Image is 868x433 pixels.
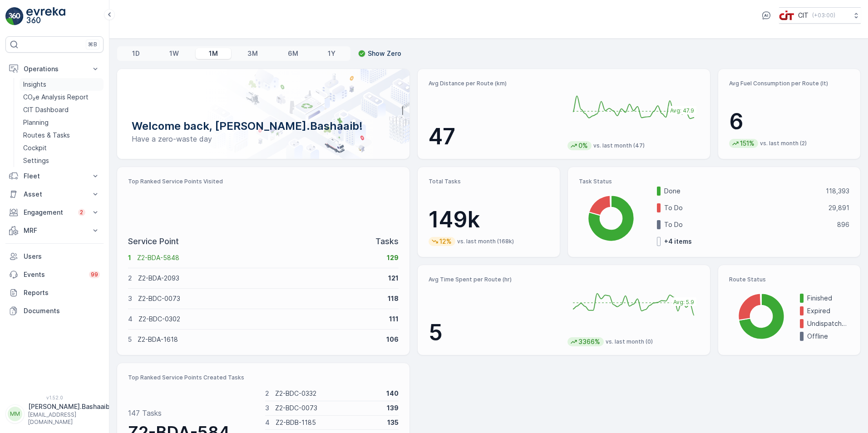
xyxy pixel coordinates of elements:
p: vs. last month (168k) [457,238,514,245]
p: 121 [388,274,399,283]
a: Reports [5,284,104,302]
button: MRF [5,221,104,240]
p: 111 [389,315,399,324]
p: Fleet [24,172,85,181]
p: Z2-BDB-1185 [276,418,381,427]
a: Users [5,247,104,266]
button: Engagement2 [5,203,104,221]
a: Documents [5,302,104,320]
a: Planning [20,116,104,129]
p: 2 [265,389,269,398]
p: vs. last month (47) [593,142,645,149]
p: Welcome back, [PERSON_NAME].Bashaaib! [132,119,395,133]
p: 1D [132,49,140,58]
p: Z2-BDC-0073 [275,403,381,413]
p: 6 [729,108,849,135]
p: 135 [387,418,399,427]
p: Asset [24,190,85,199]
p: Events [24,270,84,279]
div: MM [8,407,22,421]
p: 118,393 [826,187,849,196]
p: 4 [128,315,133,324]
p: Offline [807,332,849,341]
p: Total Tasks [429,178,549,185]
p: + 4 items [664,237,692,246]
p: Task Status [579,178,849,185]
p: Users [24,252,100,261]
p: To Do [664,203,823,212]
a: CO₂e Analysis Report [20,91,104,103]
a: Cockpit [20,142,104,154]
p: CIT [798,11,809,20]
p: 5 [128,335,132,344]
p: 106 [386,335,399,344]
p: CIT Dashboard [23,105,69,114]
button: MM[PERSON_NAME].Bashaaib[EMAIL_ADDRESS][DOMAIN_NAME] [5,402,104,426]
p: 118 [388,294,399,303]
p: vs. last month (2) [760,140,807,147]
p: vs. last month (0) [606,338,653,345]
p: Show Zero [368,49,401,58]
p: Route Status [729,276,849,283]
p: Operations [24,64,85,74]
p: Finished [807,294,849,303]
p: 129 [387,253,399,262]
a: Routes & Tasks [20,129,104,142]
p: Reports [24,288,100,297]
p: Top Ranked Service Points Visited [128,178,399,185]
button: CIT(+03:00) [779,7,861,24]
p: ⌘B [88,41,97,48]
p: Z2-BDA-5848 [137,253,381,262]
p: Avg Fuel Consumption per Route (lt) [729,80,849,87]
p: Engagement [24,208,73,217]
p: Documents [24,306,100,315]
img: cit-logo_pOk6rL0.png [779,10,794,20]
p: 149k [429,206,549,233]
p: Service Point [128,235,179,248]
p: 2 [128,274,132,283]
p: Z2-BDA-1618 [138,335,380,344]
p: 47 [429,123,560,150]
img: logo_light-DOdMpM7g.png [26,7,65,25]
a: Settings [20,154,104,167]
p: Avg Distance per Route (km) [429,80,560,87]
p: 3M [247,49,258,58]
p: Have a zero-waste day [132,133,395,144]
p: Z2-BDC-0073 [138,294,382,303]
p: Z2-BDA-2093 [138,274,382,283]
p: 151% [739,139,755,148]
a: Events99 [5,266,104,284]
p: 29,891 [829,203,849,212]
p: To Do [664,220,831,229]
p: 147 Tasks [128,408,162,418]
p: 1 [128,253,131,262]
p: Z2-BDC-0332 [275,389,380,398]
p: Z2-BDC-0302 [138,315,383,324]
p: 1M [209,49,218,58]
p: 140 [386,389,399,398]
img: logo [5,7,24,25]
p: [EMAIL_ADDRESS][DOMAIN_NAME] [28,411,110,426]
button: Fleet [5,167,104,185]
p: 99 [90,271,98,278]
a: Insights [20,78,104,91]
p: 0% [577,141,589,150]
p: 3 [128,294,132,303]
p: CO₂e Analysis Report [23,93,89,102]
p: Avg Time Spent per Route (hr) [429,276,560,283]
button: Operations [5,60,104,78]
p: 4 [265,418,270,427]
p: 12% [439,237,453,246]
p: Tasks [375,235,399,248]
p: Settings [23,156,49,165]
p: Expired [807,306,849,315]
p: Cockpit [23,143,47,153]
p: Routes & Tasks [23,131,70,140]
p: Insights [23,80,46,89]
p: MRF [24,226,85,235]
p: 5 [429,319,560,346]
p: 3 [265,403,269,413]
p: 2 [79,209,84,216]
p: Done [664,187,820,196]
p: Planning [23,118,49,127]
